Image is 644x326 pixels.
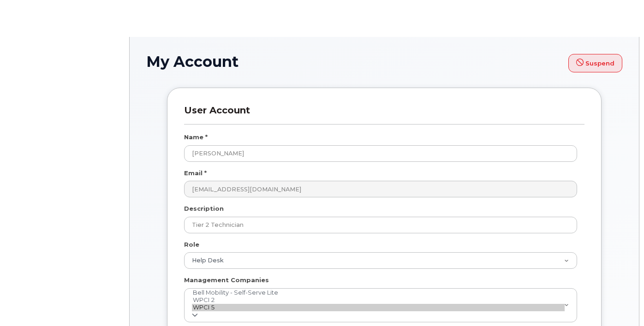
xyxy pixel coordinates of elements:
[192,289,565,296] option: Bell Mobility - Self-Serve Lite
[184,240,199,249] label: Role
[192,304,565,311] option: WPCI 5
[184,169,207,178] label: Email *
[184,204,224,213] label: Description
[146,53,622,72] h1: My Account
[192,296,565,304] option: WPCI 2
[184,133,208,142] label: Name *
[568,54,622,72] button: Suspend
[184,276,269,285] label: Management Companies
[184,105,584,124] h3: User Account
